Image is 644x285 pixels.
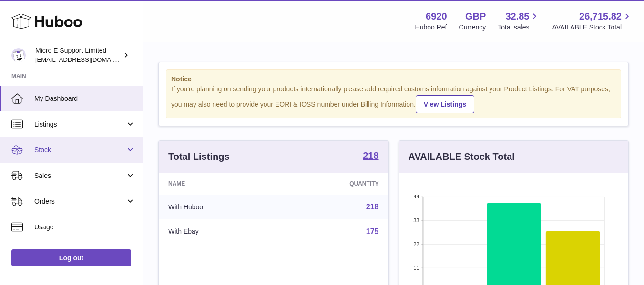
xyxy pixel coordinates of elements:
[426,10,447,23] strong: 6920
[413,241,419,247] text: 22
[366,227,379,236] a: 175
[363,151,378,162] a: 218
[35,56,140,63] span: [EMAIL_ADDRESS][DOMAIN_NAME]
[366,203,379,211] a: 218
[415,23,447,32] div: Huboo Ref
[11,48,26,62] img: contact@micropcsupport.com
[413,265,419,271] text: 11
[552,23,633,32] span: AVAILABLE Stock Total
[363,151,378,160] strong: 218
[171,75,616,84] strong: Notice
[409,150,515,163] h3: AVAILABLE Stock Total
[413,217,419,223] text: 33
[552,10,633,32] a: 26,715.82 AVAILABLE Stock Total
[498,10,540,32] a: 32.85 Total sales
[280,173,388,195] th: Quantity
[159,195,280,219] td: With Huboo
[35,46,121,64] div: Micro E Support Limited
[34,146,125,155] span: Stock
[34,120,125,129] span: Listings
[465,10,486,23] strong: GBP
[159,173,280,195] th: Name
[579,10,622,23] span: 26,715.82
[416,95,474,113] a: View Listings
[168,150,230,163] h3: Total Listings
[459,23,486,32] div: Currency
[34,94,135,103] span: My Dashboard
[498,23,540,32] span: Total sales
[171,85,616,113] div: If you're planning on sending your products internationally please add required customs informati...
[159,219,280,244] td: With Ebay
[505,10,529,23] span: 32.85
[34,197,125,206] span: Orders
[413,194,419,199] text: 44
[34,171,125,180] span: Sales
[34,223,135,232] span: Usage
[11,249,131,266] a: Log out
